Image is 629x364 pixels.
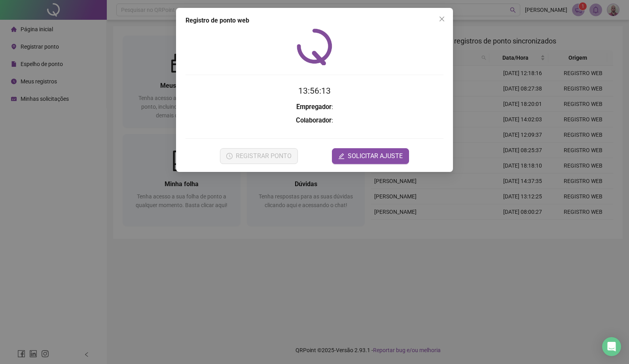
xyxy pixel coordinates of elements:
[436,13,448,25] button: Close
[296,117,332,124] strong: Colaborador
[338,153,345,159] span: edit
[186,102,443,112] h3: :
[186,115,443,126] h3: :
[602,337,621,356] div: Open Intercom Messenger
[439,16,445,22] span: close
[332,148,409,164] button: editSOLICITAR AJUSTE
[297,28,332,65] img: QRPoint
[186,16,443,25] div: Registro de ponto web
[296,103,332,111] strong: Empregador
[348,151,403,161] span: SOLICITAR AJUSTE
[220,148,298,164] button: REGISTRAR PONTO
[298,86,331,96] time: 13:56:13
